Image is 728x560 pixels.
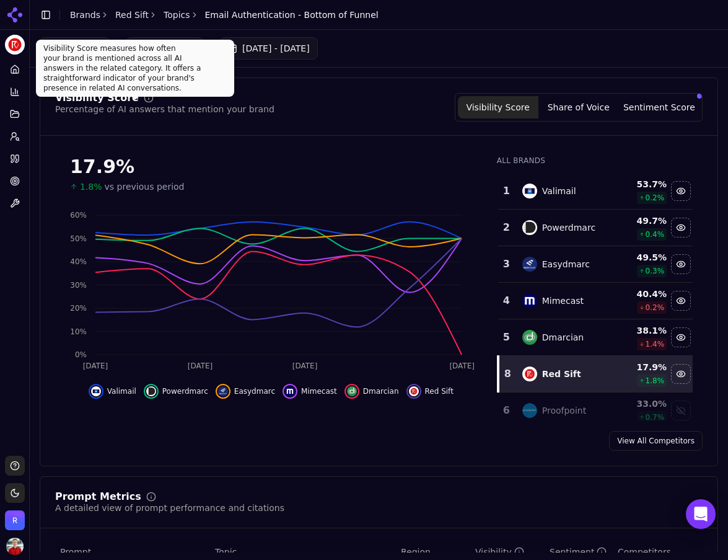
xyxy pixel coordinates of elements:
img: mimecast [285,386,295,396]
button: Open user button [6,538,24,555]
img: valimail [522,184,537,198]
span: 0.3 % [646,266,665,276]
span: 0.4 % [646,229,665,239]
span: Powerdmarc [162,386,208,396]
span: Easydmarc [234,386,275,396]
button: Hide valimail data [671,181,691,201]
img: Jack Lilley [6,538,24,555]
button: Hide red sift data [671,364,691,384]
span: Mimecast [301,386,337,396]
span: Competitors [618,546,671,558]
div: Proofpoint [542,404,586,417]
tspan: [DATE] [449,362,475,370]
div: 17.9% [70,156,472,178]
button: Hide easydmarc data [671,254,691,274]
div: 40.4 % [618,288,667,300]
nav: breadcrumb [70,9,379,21]
tspan: 40% [70,257,87,266]
span: 0.7 % [646,412,665,422]
div: 53.7 % [618,178,667,190]
span: Prompt [60,546,91,558]
button: Hide powerdmarc data [671,218,691,238]
button: Hide valimail data [89,384,136,399]
div: Mimecast [542,295,584,307]
button: Hide dmarcian data [671,327,691,347]
tspan: 20% [70,304,87,313]
div: 1 [503,184,510,198]
button: Share of Voice [538,96,619,118]
span: Email Authentication - Bottom of Funnel [205,9,379,21]
img: dmarcian [522,330,537,345]
img: Red Sift [5,510,25,530]
tspan: 60% [70,211,87,220]
tspan: 30% [70,281,87,290]
img: mimecast [522,293,537,308]
button: Hide mimecast data [283,384,337,399]
div: Percentage of AI answers that mention your brand [55,103,274,115]
div: A detailed view of prompt performance and citations [55,502,284,514]
span: Dmarcian [363,386,399,396]
img: Red Sift [5,35,25,55]
div: Visibility Score measures how often your brand is mentioned across all AI answers in the related ... [36,40,234,97]
button: Hide easydmarc data [216,384,275,399]
a: Red Sift [115,9,149,21]
button: Hide red sift data [406,384,454,399]
img: dmarcian [347,386,357,396]
div: 33.0 % [618,398,667,410]
img: proofpoint [522,403,537,418]
div: 6 [503,403,510,418]
div: 8 [504,367,510,381]
tspan: [DATE] [83,362,108,370]
div: Powerdmarc [542,221,595,234]
tspan: 0% [75,350,87,359]
div: 38.1 % [618,324,667,337]
div: 3 [503,257,510,272]
tr: 2powerdmarcPowerdmarc49.7%0.4%Hide powerdmarc data [498,210,693,246]
img: valimail [91,386,101,396]
img: powerdmarc [522,220,537,235]
span: vs previous period [105,180,185,193]
button: Sentiment Score [619,96,699,118]
div: Visibility [475,546,524,558]
tr: 8red siftRed Sift17.9%1.8%Hide red sift data [498,356,693,393]
img: easydmarc [522,257,537,272]
img: powerdmarc [146,386,156,396]
div: Dmarcian [542,331,584,344]
div: 2 [503,220,510,235]
span: Topic [215,546,237,558]
button: Visibility Score [458,96,538,118]
div: Visibility Score [55,93,139,103]
button: Show proofpoint data [671,401,691,420]
tr: 5dmarcianDmarcian38.1%1.4%Hide dmarcian data [498,319,693,356]
div: 17.9 % [618,361,667,373]
span: Red Sift [425,386,454,396]
span: Valimail [107,386,136,396]
tr: 6proofpointProofpoint33.0%0.7%Show proofpoint data [498,393,693,429]
span: Region [401,546,431,558]
div: Red Sift [542,368,581,380]
span: 0.2 % [646,193,665,203]
tr: 3easydmarcEasydmarc49.5%0.3%Hide easydmarc data [498,246,693,283]
tspan: [DATE] [188,362,213,370]
button: Hide mimecast data [671,291,691,311]
span: 1.8% [80,180,102,193]
a: Brands [70,10,100,20]
tspan: [DATE] [292,362,318,370]
div: 49.7 % [618,215,667,227]
tspan: 50% [70,234,87,243]
div: All Brands [497,156,693,166]
tr: 4mimecastMimecast40.4%0.2%Hide mimecast data [498,283,693,319]
tspan: 10% [70,327,87,336]
button: Current brand: Red Sift [5,35,25,55]
span: 1.8 % [646,376,665,386]
img: red sift [522,367,537,381]
button: Hide dmarcian data [344,384,399,399]
div: Easydmarc [542,258,590,270]
tr: 1valimailValimail53.7%0.2%Hide valimail data [498,173,693,210]
button: Hide powerdmarc data [144,384,208,399]
div: Prompt Metrics [55,492,141,502]
div: 5 [503,330,510,345]
a: Topics [164,9,190,21]
div: 4 [503,293,510,308]
div: Valimail [542,185,576,197]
